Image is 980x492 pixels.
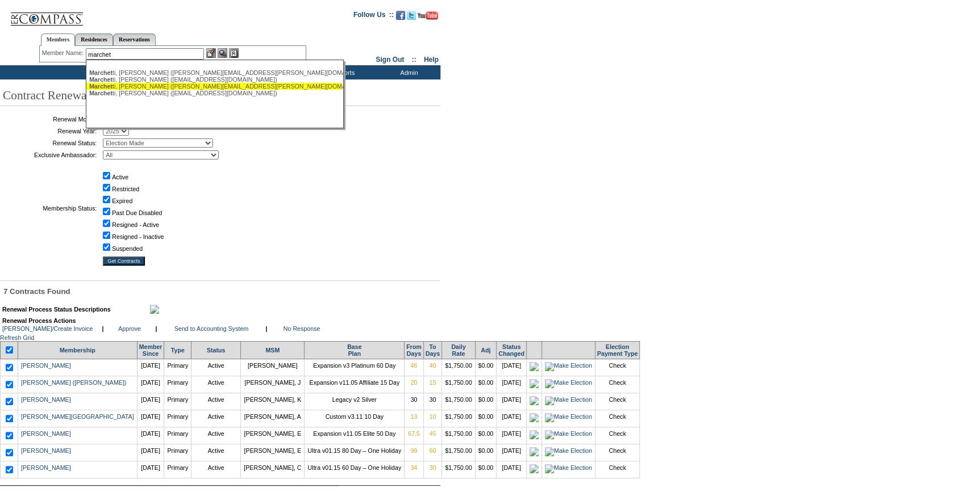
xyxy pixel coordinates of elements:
[545,396,592,405] img: Make Election
[481,347,490,354] a: Adj
[218,48,227,58] img: View
[529,447,539,456] img: icon_electionmade.gif
[497,444,527,461] td: [DATE]
[3,150,97,159] td: Exclusive Ambassador:
[595,359,639,376] td: Check
[423,461,441,478] td: 30
[10,3,84,26] img: Compass Home
[305,376,404,393] td: Expansion v11.05 Affiliate 15 Day
[137,444,164,461] td: [DATE]
[305,461,404,478] td: Ultra v01.15 60 Day – One Holiday
[89,69,112,76] span: Marchet
[241,393,305,410] td: [PERSON_NAME], K
[265,347,280,354] a: MSM
[3,138,97,148] td: Renewal Status:
[595,410,639,427] td: Check
[89,90,339,96] div: ti, [PERSON_NAME] ([EMAIL_ADDRESS][DOMAIN_NAME])
[112,174,128,180] label: Active
[241,410,305,427] td: [PERSON_NAME], A
[597,343,637,357] a: ElectionPayment Type
[191,393,241,410] td: Active
[75,33,113,45] a: Residences
[497,359,527,376] td: [DATE]
[102,325,104,332] b: |
[404,376,424,393] td: 20
[475,359,497,376] td: $0.00
[529,464,539,473] img: icon_electionmade.gif
[407,14,416,21] a: Follow us on Twitter
[497,410,527,427] td: [DATE]
[475,376,497,393] td: $0.00
[375,65,440,79] td: Admin
[164,359,191,376] td: Primary
[418,14,438,21] a: Subscribe to our YouTube Channel
[545,447,592,456] img: Make Election
[137,376,164,393] td: [DATE]
[3,162,97,254] td: Membership Status:
[118,325,141,332] a: Approve
[396,11,405,20] img: Become our fan on Facebook
[241,461,305,478] td: [PERSON_NAME], C
[3,287,70,296] span: 7 Contracts Found
[21,464,71,471] a: [PERSON_NAME]
[21,362,71,369] a: [PERSON_NAME]
[545,430,592,439] img: Make Election
[150,305,159,314] img: maximize.gif
[412,56,416,64] span: ::
[137,461,164,478] td: [DATE]
[545,379,592,388] img: Make Election
[529,379,539,388] img: icon_electionmade.gif
[112,221,159,228] label: Resigned - Active
[475,461,497,478] td: $0.00
[545,413,592,422] img: Make Election
[3,127,97,136] td: Renewal Year:
[529,396,539,405] img: icon_electionmade.gif
[191,444,241,461] td: Active
[475,393,497,410] td: $0.00
[191,410,241,427] td: Active
[497,461,527,478] td: [DATE]
[498,343,524,357] a: StatusChanged
[442,461,475,478] td: $1,750.00
[451,343,465,357] a: DailyRate
[21,413,134,420] a: [PERSON_NAME][GEOGRAPHIC_DATA]
[41,33,76,46] a: Members
[164,393,191,410] td: Primary
[89,83,339,90] div: ti, [PERSON_NAME] ([PERSON_NAME][EMAIL_ADDRESS][PERSON_NAME][DOMAIN_NAME])
[442,444,475,461] td: $1,750.00
[595,427,639,444] td: Check
[137,359,164,376] td: [DATE]
[595,461,639,478] td: Check
[229,48,239,58] img: Reservations
[305,444,404,461] td: Ultra v01.15 80 Day – One Holiday
[418,11,438,20] img: Subscribe to our YouTube Channel
[191,461,241,478] td: Active
[164,427,191,444] td: Primary
[305,410,404,427] td: Custom v3.11 10 Day
[475,410,497,427] td: $0.00
[21,379,126,386] a: [PERSON_NAME] ([PERSON_NAME])
[42,48,86,58] div: Member Name:
[266,325,268,332] b: |
[21,447,71,454] a: [PERSON_NAME]
[442,427,475,444] td: $1,750.00
[305,393,404,410] td: Legacy v2 Silver
[89,76,112,83] span: Marchet
[423,444,441,461] td: 60
[545,464,592,473] img: Make Election
[423,393,441,410] td: 30
[174,325,248,332] a: Send to Accounting System
[164,461,191,478] td: Primary
[206,48,216,58] img: b_edit.gif
[113,33,156,45] a: Reservations
[529,362,539,371] img: icon_electionmade.gif
[112,245,143,252] label: Suspended
[2,306,111,313] b: Renewal Process Status Descriptions
[407,11,416,20] img: Follow us on Twitter
[2,325,93,332] a: [PERSON_NAME]/Create Invoice
[376,56,404,64] a: Sign Out
[112,197,132,204] label: Expired
[497,427,527,444] td: [DATE]
[164,410,191,427] td: Primary
[112,209,162,216] label: Past Due Disabled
